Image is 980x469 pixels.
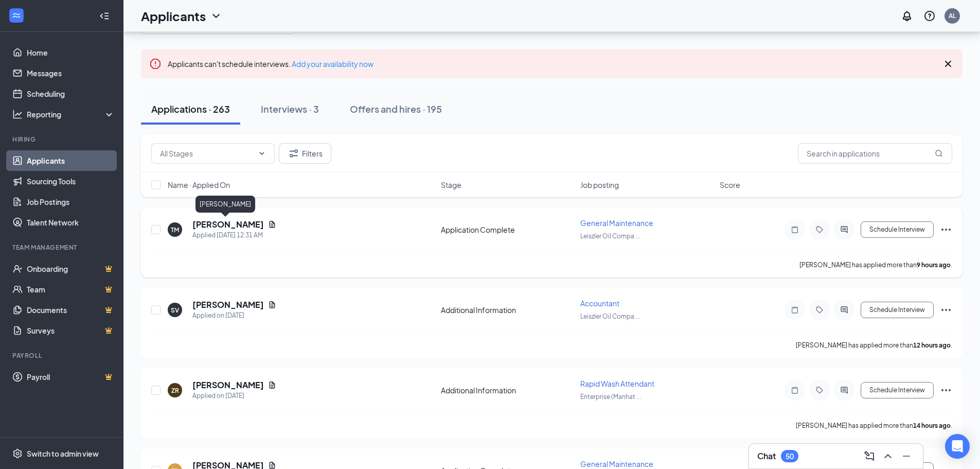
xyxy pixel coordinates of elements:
span: Leiszler Oil Compa ... [580,312,640,320]
svg: Minimize [900,450,913,462]
div: [PERSON_NAME] [195,196,255,213]
svg: ComposeMessage [863,450,876,462]
svg: MagnifyingGlass [935,149,943,158]
h1: Applicants [141,7,206,25]
svg: Ellipses [940,304,952,316]
svg: Ellipses [940,223,952,236]
p: [PERSON_NAME] has applied more than . [799,260,952,269]
svg: Analysis [12,109,23,119]
a: Sourcing Tools [27,171,115,192]
svg: Note [789,225,801,234]
svg: Tag [813,386,826,394]
button: Schedule Interview [861,221,934,238]
span: Applicants can't schedule interviews. [168,59,373,68]
b: 14 hours ago [913,422,951,429]
svg: Collapse [99,11,110,21]
svg: ActiveChat [838,225,850,234]
p: [PERSON_NAME] has applied more than . [796,341,952,350]
div: Reporting [27,109,115,119]
a: OnboardingCrown [27,258,115,279]
svg: Note [789,386,801,394]
div: Applications · 263 [151,102,230,115]
h3: Chat [757,450,776,462]
span: Leiszler Oil Compa ... [580,232,640,240]
svg: ChevronUp [882,450,894,462]
div: Switch to admin view [27,448,99,459]
svg: Tag [813,225,826,234]
span: Stage [441,180,461,190]
div: Application Complete [441,224,574,235]
span: Name · Applied On [168,180,230,190]
b: 9 hours ago [917,261,951,269]
svg: Filter [288,147,300,160]
button: Filter Filters [279,143,331,164]
div: TM [171,225,179,234]
div: Team Management [12,243,113,252]
svg: Error [149,58,162,70]
div: Hiring [12,135,113,144]
div: Applied [DATE] 12:31 AM [192,230,276,240]
span: Score [720,180,740,190]
h5: [PERSON_NAME] [192,219,264,230]
svg: Note [789,306,801,314]
div: Payroll [12,351,113,360]
a: SurveysCrown [27,320,115,341]
a: Messages [27,63,115,83]
a: PayrollCrown [27,367,115,387]
svg: Notifications [901,10,913,22]
div: Additional Information [441,305,574,315]
svg: Document [268,381,276,389]
a: Home [27,42,115,63]
div: 50 [786,452,794,461]
svg: Cross [942,58,954,70]
b: 12 hours ago [913,341,951,349]
input: All Stages [160,148,254,159]
button: Schedule Interview [861,302,934,318]
div: SV [171,306,179,315]
p: [PERSON_NAME] has applied more than . [796,421,952,430]
a: Applicants [27,150,115,171]
svg: ChevronDown [210,10,222,22]
button: Minimize [898,448,915,464]
svg: ActiveChat [838,386,850,394]
a: Scheduling [27,83,115,104]
svg: ChevronDown [258,149,266,158]
a: Talent Network [27,212,115,233]
span: Job posting [580,180,619,190]
span: Accountant [580,299,619,308]
button: Schedule Interview [861,382,934,398]
a: TeamCrown [27,279,115,300]
button: ChevronUp [880,448,896,464]
a: DocumentsCrown [27,300,115,320]
div: Applied on [DATE] [192,310,276,321]
svg: QuestionInfo [923,10,936,22]
svg: Tag [813,306,826,314]
span: General Maintenance [580,459,653,468]
h5: [PERSON_NAME] [192,299,264,310]
span: Rapid Wash Attendant [580,379,654,388]
div: AL [949,11,956,20]
div: Offers and hires · 195 [350,102,442,115]
div: Applied on [DATE] [192,391,276,401]
span: General Maintenance [580,218,653,228]
div: ZR [171,386,179,395]
h5: [PERSON_NAME] [192,379,264,391]
a: Job Postings [27,192,115,212]
svg: Document [268,220,276,229]
svg: WorkstreamLogo [11,10,22,21]
svg: ActiveChat [838,306,850,314]
span: Enterprise (Manhat ... [580,393,641,401]
svg: Document [268,301,276,309]
a: Add your availability now [292,59,373,68]
div: Additional Information [441,385,574,395]
input: Search in applications [798,143,952,164]
svg: Ellipses [940,384,952,396]
button: ComposeMessage [861,448,878,464]
svg: Settings [12,448,23,459]
div: Interviews · 3 [261,102,319,115]
div: Open Intercom Messenger [945,434,970,459]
